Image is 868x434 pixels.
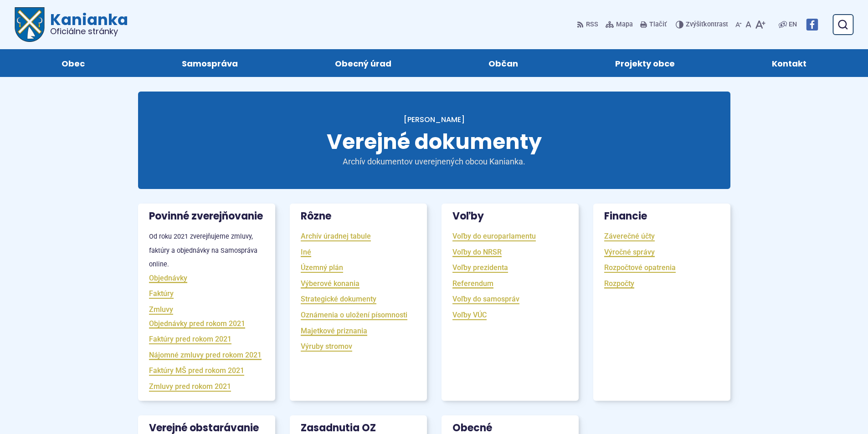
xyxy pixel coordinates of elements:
[649,21,667,29] span: Tlačiť
[576,49,714,77] a: Projekty obce
[772,49,806,77] span: Kontakt
[452,231,536,241] a: Voľby do europarlamentu
[452,310,487,320] a: Voľby VÚC
[753,15,767,34] button: Zväčšiť veľkosť písma
[149,233,257,268] small: Od roku 2021 zverejňujeme zmluvy, faktúry a objednávky na Samospráva online.
[586,19,598,30] span: RSS
[452,294,519,304] a: Voľby do samospráv
[301,262,343,273] a: Územný plán
[733,49,846,77] a: Kontakt
[22,49,124,77] a: Obec
[301,310,407,320] a: Oznámenia o uložení písomnosti
[301,231,371,241] a: Archív úradnej tabule
[325,157,544,167] p: Archív dokumentov uverejnených obcou Kanianka.
[604,278,634,289] a: Rozpočty
[301,278,360,289] a: Výberové konania
[50,27,128,36] span: Oficiálne stránky
[442,204,579,229] h3: Voľby
[142,49,277,77] a: Samospráva
[301,326,367,336] a: Majetkové priznania
[686,21,728,29] span: kontrast
[327,127,542,156] span: Verejné dokumenty
[593,204,730,229] h3: Financie
[734,15,744,34] button: Zmenšiť veľkosť písma
[149,318,245,329] a: Objednávky pred rokom 2021
[335,49,391,77] span: Obecný úrad
[638,15,668,34] button: Tlačiť
[787,19,799,30] a: EN
[301,247,311,257] a: Iné
[45,12,128,36] span: Kanianka
[149,365,244,376] a: Faktúry MŠ pred rokom 2021
[616,19,633,30] span: Mapa
[62,49,85,77] span: Obec
[149,273,187,283] a: Objednávky
[604,247,655,257] a: Výročné správy
[789,19,797,30] span: EN
[452,247,502,257] a: Voľby do NRSR
[149,381,231,392] a: Zmluvy pred rokom 2021
[449,49,558,77] a: Občan
[615,49,675,77] span: Projekty obce
[452,262,508,273] a: Voľby prezidenta
[604,15,635,34] a: Mapa
[404,114,465,125] a: [PERSON_NAME]
[452,278,493,289] a: Referendum
[149,304,173,315] a: Zmluvy
[301,341,352,352] a: Výruby stromov
[604,231,655,241] a: Záverečné účty
[744,15,753,34] button: Nastaviť pôvodnú veľkosť písma
[577,15,600,34] a: RSS
[488,49,518,77] span: Občan
[149,350,262,360] a: Nájomné zmluvy pred rokom 2021
[806,19,818,31] img: Prejsť na Facebook stránku
[149,334,231,344] a: Faktúry pred rokom 2021
[138,204,275,229] h3: Povinné zverejňovanie
[15,7,128,42] a: Logo Kanianka, prejsť na domovskú stránku.
[676,15,730,34] button: Zvýšiťkontrast
[149,288,174,299] a: Faktúry
[686,20,704,28] span: Zvýšiť
[15,7,45,42] img: Prejsť na domovskú stránku
[295,49,431,77] a: Obecný úrad
[182,49,238,77] span: Samospráva
[604,262,676,273] a: Rozpočtové opatrenia
[290,204,427,229] h3: Rôzne
[301,294,376,304] a: Strategické dokumenty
